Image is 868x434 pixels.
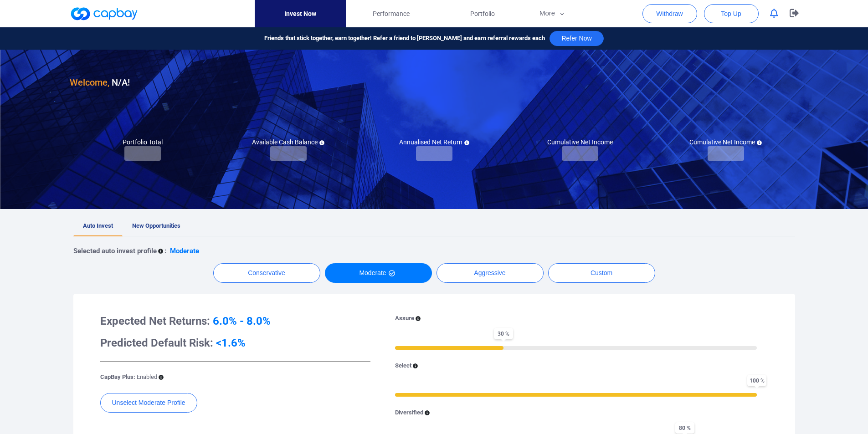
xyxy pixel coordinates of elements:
span: 6.0% - 8.0% [213,315,271,327]
span: 100 % [747,375,766,386]
p: Selected auto invest profile [73,245,157,256]
span: <1.6% [216,337,246,349]
h3: N/A ! [70,75,130,90]
span: Top Up [721,9,741,18]
h5: Available Cash Balance [252,138,324,146]
h5: Portfolio Total [123,138,163,146]
button: Aggressive [437,263,544,283]
h5: Cumulative Net Income [689,138,762,146]
button: Top Up [704,4,759,23]
span: Enabled [137,373,157,380]
button: Custom [548,263,655,283]
h3: Predicted Default Risk: [100,336,370,350]
span: 30 % [494,328,513,339]
span: Auto Invest [83,222,113,229]
h5: Annualised Net Return [399,138,469,146]
button: Withdraw [642,4,697,23]
button: Conservative [213,263,320,283]
p: CapBay Plus: [100,373,157,382]
span: New Opportunities [132,222,180,229]
p: Diversified [395,408,423,418]
p: Moderate [170,245,199,256]
button: Unselect Moderate Profile [100,393,197,413]
button: Refer Now [550,31,603,46]
p: : [164,245,166,256]
h5: Cumulative Net Income [547,138,613,146]
span: 80 % [675,422,694,434]
span: Friends that stick together, earn together! Refer a friend to [PERSON_NAME] and earn referral rew... [264,34,545,43]
span: Portfolio [470,9,495,19]
span: Performance [373,9,410,19]
p: Select [395,361,411,371]
span: Welcome, [70,77,109,88]
p: Assure [395,314,414,323]
button: Moderate [325,263,432,283]
h3: Expected Net Returns: [100,314,370,328]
